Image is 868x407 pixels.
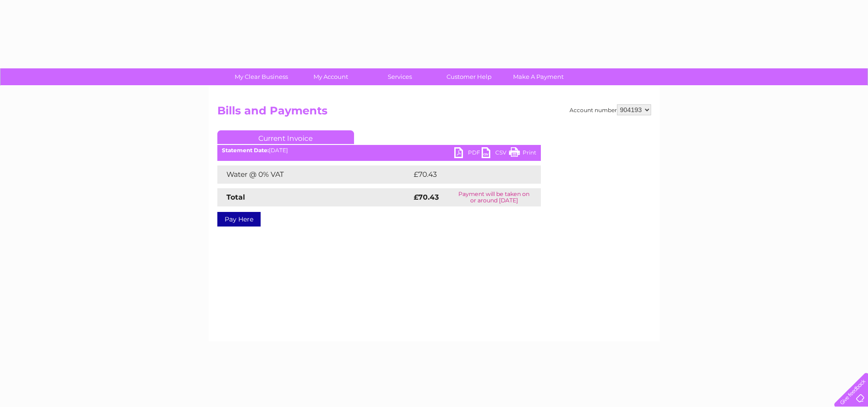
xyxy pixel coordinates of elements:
[570,104,651,115] div: Account number
[217,212,261,227] a: Pay Here
[482,147,509,160] a: CSV
[224,68,299,85] a: My Clear Business
[217,165,411,184] td: Water @ 0% VAT
[414,193,439,201] strong: £70.43
[222,147,269,154] b: Statement Date:
[226,193,245,201] strong: Total
[509,147,536,160] a: Print
[217,130,354,144] a: Current Invoice
[362,68,437,85] a: Services
[447,188,540,206] td: Payment will be taken on or around [DATE]
[217,104,651,122] h2: Bills and Payments
[501,68,576,85] a: Make A Payment
[293,68,368,85] a: My Account
[217,147,541,154] div: [DATE]
[454,147,482,160] a: PDF
[411,165,523,184] td: £70.43
[431,68,507,85] a: Customer Help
